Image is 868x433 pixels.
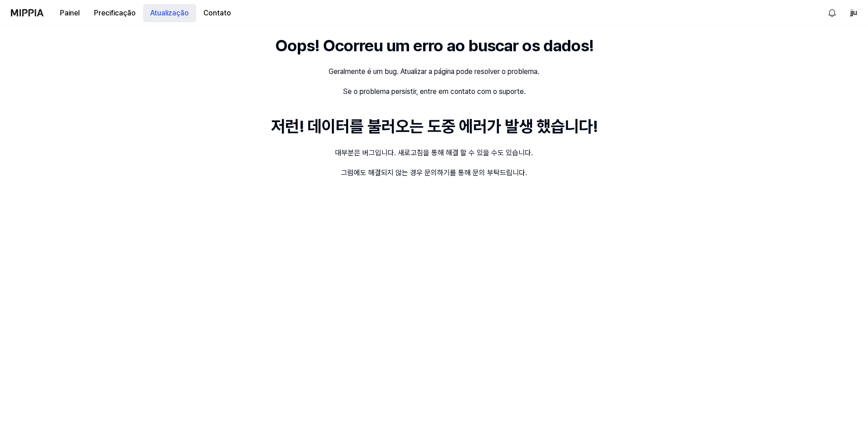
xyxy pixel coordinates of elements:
[143,4,196,22] button: Atualização
[827,7,838,18] img: 알림
[143,0,196,25] a: Atualização
[87,4,143,22] button: Precificação
[275,34,593,57] div: Oops! Ocorreu um erro ao buscar os dados!
[271,115,597,138] div: 저런! 데이터를 불러오는 도중 에러가 발생 했습니다!
[11,9,44,16] img: logotipo
[335,148,533,158] div: 대부분은 버그입니다. 새로고침을 통해 해결 할 수 있을 수도 있습니다.
[329,66,539,77] div: Geralmente é um bug. Atualizar a página pode resolver o problema.
[343,86,526,97] div: Se o problema persistir, entre em contato com o suporte.
[850,7,857,18] button: jju
[341,167,527,178] div: 그럼에도 해결되지 않는 경우 문의하기를 통해 문의 부탁드립니다.
[196,4,238,22] button: Contato
[53,4,87,22] button: Painel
